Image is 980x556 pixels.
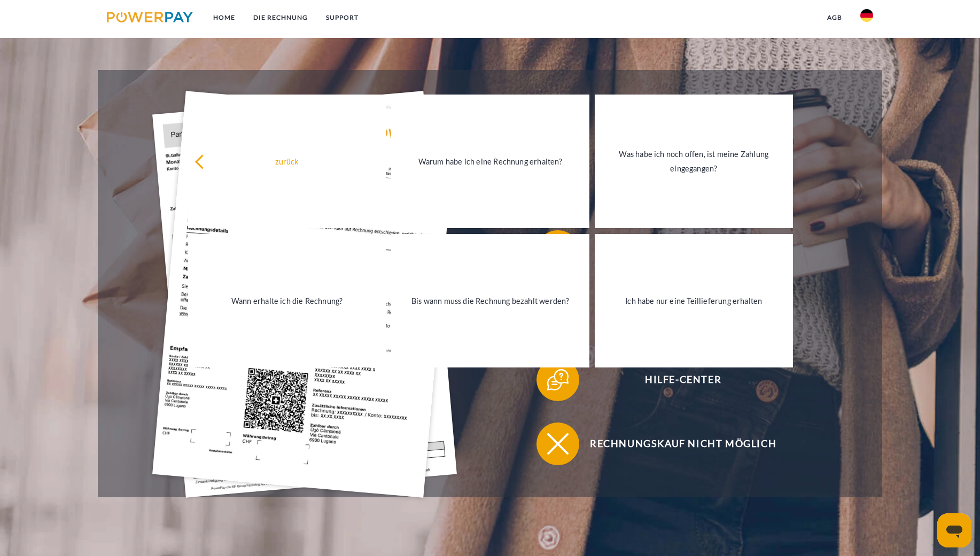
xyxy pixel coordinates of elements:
a: DIE RECHNUNG [244,8,317,27]
img: qb_help.svg [545,366,571,393]
img: de [860,9,873,22]
div: zurück [195,154,380,168]
iframe: Schaltfläche zum Öffnen des Messaging-Fensters [937,513,971,547]
button: Hilfe-Center [536,358,814,401]
div: Bis wann muss die Rechnung bezahlt werden? [398,294,583,308]
a: agb [818,8,851,27]
div: Warum habe ich eine Rechnung erhalten? [398,154,583,168]
a: SUPPORT [317,8,368,27]
img: qb_close.svg [545,430,571,457]
span: Hilfe-Center [552,358,814,401]
button: Rechnungskauf nicht möglich [536,422,814,465]
div: Was habe ich noch offen, ist meine Zahlung eingegangen? [601,147,787,176]
a: Was habe ich noch offen, ist meine Zahlung eingegangen? [595,95,793,228]
div: Ich habe nur eine Teillieferung erhalten [601,294,787,308]
a: Home [204,8,244,27]
span: Rechnungskauf nicht möglich [552,422,814,465]
div: Wann erhalte ich die Rechnung? [195,294,380,308]
img: logo-powerpay.svg [107,12,193,22]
